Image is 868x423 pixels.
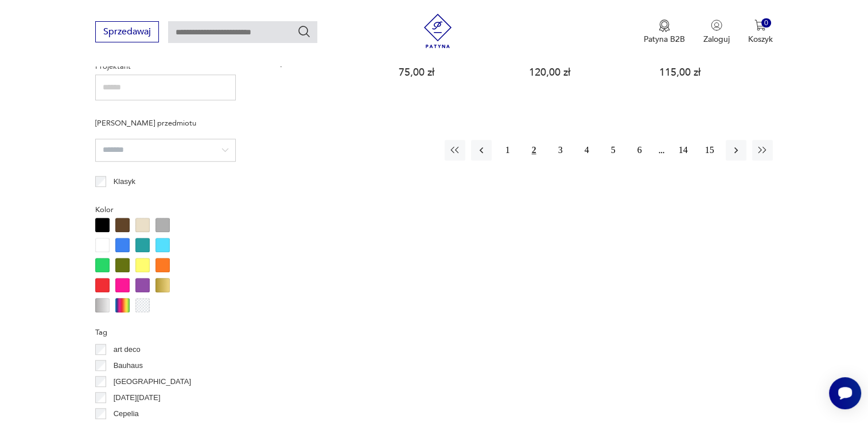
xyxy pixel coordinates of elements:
[644,34,685,45] p: Patyna B2B
[399,68,507,77] p: 75,00 zł
[644,19,685,45] button: Patyna B2B
[95,326,236,339] p: Tag
[524,140,544,160] button: 2
[754,19,766,31] img: Ikona koszyka
[659,19,670,32] img: Ikona medalu
[761,18,771,28] div: 0
[829,377,861,409] iframe: Smartsupp widget button
[95,117,236,130] p: [PERSON_NAME] przedmiotu
[703,34,730,45] p: Zaloguj
[114,359,143,372] p: Bauhaus
[114,343,141,356] p: art deco
[268,58,377,68] p: 45,00 zł
[421,14,455,48] img: Patyna - sklep z meblami i dekoracjami vintage
[748,19,773,45] button: 0Koszyk
[659,68,768,77] p: 115,00 zł
[703,19,730,45] button: Zaloguj
[673,140,694,160] button: 14
[711,19,722,31] img: Ikonka użytkownika
[95,60,236,73] p: Projektant
[114,175,135,188] p: Klasyk
[95,203,236,216] p: Kolor
[629,140,650,160] button: 6
[699,140,720,160] button: 15
[114,391,161,404] p: [DATE][DATE]
[748,34,773,45] p: Koszyk
[577,140,597,160] button: 4
[497,140,518,160] button: 1
[644,19,685,45] a: Ikona medaluPatyna B2B
[550,140,571,160] button: 3
[114,408,139,420] p: Cepelia
[95,21,159,42] button: Sprzedawaj
[603,140,624,160] button: 5
[529,68,637,77] p: 120,00 zł
[114,375,191,388] p: [GEOGRAPHIC_DATA]
[297,25,311,38] button: Szukaj
[95,29,159,37] a: Sprzedawaj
